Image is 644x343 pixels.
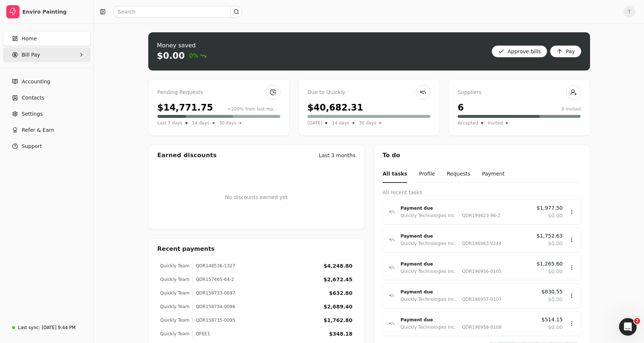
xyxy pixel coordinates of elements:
[3,139,91,154] button: Support
[192,290,235,296] div: QDR158733-0097
[22,142,42,150] span: Support
[447,166,470,183] button: Requests
[160,303,190,310] div: Quickly Team
[219,119,236,127] span: 30 days
[324,276,353,284] div: $2,672.45
[542,316,563,324] span: $514.15
[548,268,563,275] span: $0.00
[548,240,563,248] span: $0.00
[536,204,563,212] span: $1,977.50
[157,50,185,62] div: $0.00
[228,106,280,112] div: +200% from last month
[548,296,563,303] span: $0.00
[459,296,502,303] div: QDR196957-0107
[458,101,464,114] div: 6
[458,119,478,127] span: Accepted
[3,123,91,137] button: Refer & Earn
[22,126,54,134] span: Refer & Earn
[401,240,456,247] div: Quickly Technologies Inc.
[3,47,91,62] button: Bill Pay
[3,90,91,105] a: Contacts
[401,296,456,303] div: Quickly Technologies Inc.
[488,119,503,127] span: Invited
[550,46,581,57] button: Pay
[18,324,40,331] div: Last sync:
[22,78,50,86] span: Accounting
[374,145,590,166] div: To do
[3,321,91,334] a: Last sync:[DATE] 9:44 PM
[401,212,456,219] div: Quickly Technologies Inc.
[324,303,353,311] div: $2,689.40
[160,263,190,269] div: Quickly Team
[324,262,353,270] div: $4,248.80
[22,51,40,59] span: Bill Pay
[225,182,288,213] div: No discounts earned yet
[419,166,435,183] button: Profile
[459,268,502,275] div: QDR196956-0105
[22,94,44,102] span: Contacts
[41,324,76,331] div: [DATE] 9:44 PM
[160,276,190,283] div: Quickly Team
[383,189,581,196] div: All recent tasks
[157,101,213,114] div: $14,771.75
[113,6,242,18] input: Search
[401,260,531,268] div: Payment due
[160,331,190,337] div: Quickly Team
[548,212,563,220] span: $0.00
[459,212,500,219] div: QDR199823-96-2
[157,151,217,160] div: Earned discounts
[401,316,536,324] div: Payment due
[401,205,531,212] div: Payment due
[157,89,280,97] div: Pending Requests
[329,330,353,338] div: $348.18
[157,119,183,127] span: Last 7 days
[401,268,456,275] div: Quickly Technologies Inc.
[548,324,563,331] span: $0.00
[192,263,235,269] div: QDR148536-1327
[149,239,364,259] div: Recent payments
[561,106,581,112] div: 9 invited
[536,260,563,268] span: $1,265.60
[3,74,91,89] a: Accounting
[542,288,563,296] span: $830.55
[324,317,353,324] div: $1,762.80
[189,51,206,60] span: 0%
[22,35,37,43] span: Home
[332,119,349,127] span: 14 days
[458,89,581,97] div: Suppliers
[192,317,235,324] div: QDR158735-0095
[401,288,536,296] div: Payment due
[319,152,356,159] div: Last 3 months
[536,232,563,240] span: $1,752.63
[459,240,502,247] div: QDR196963-V244
[192,119,209,127] span: 14 days
[157,41,207,50] div: Money saved
[634,318,640,324] span: 2
[308,101,363,114] div: $40,682.31
[160,317,190,324] div: Quickly Team
[459,324,502,331] div: QDR196958-0108
[192,303,235,310] div: QDR158734-0096
[160,290,190,296] div: Quickly Team
[482,166,505,183] button: Payment
[359,119,376,127] span: 30 days
[492,46,547,57] button: Approve bills
[619,318,637,336] iframe: Intercom live chat
[308,89,430,97] div: Due to Quickly
[401,232,531,240] div: Payment due
[308,119,323,127] span: [DATE]
[401,324,456,331] div: Quickly Technologies Inc.
[22,8,87,15] div: Enviro Painting
[192,331,210,337] div: QFEE1
[3,31,91,46] a: Home
[383,166,407,183] button: All tasks
[3,106,91,121] a: Settings
[22,110,43,118] span: Settings
[192,276,234,283] div: QDR157465-64-2
[329,289,353,297] div: $632.80
[623,6,635,18] button: T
